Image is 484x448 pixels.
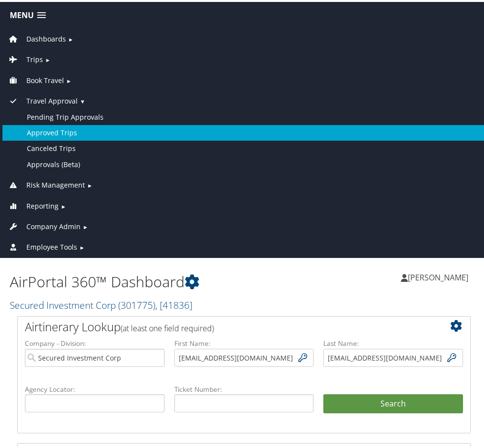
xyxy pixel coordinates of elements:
span: (at least one field required) [121,321,214,332]
label: Agency Locator: [25,383,165,392]
span: ► [79,242,84,249]
span: ( 301775 ) [118,297,155,310]
a: [PERSON_NAME] [401,261,478,290]
label: Company - Division: [25,337,165,346]
button: Search [323,392,463,412]
h1: AirPortal 360™ Dashboard [10,270,244,290]
a: Dashboards [7,32,66,42]
span: ► [61,201,66,208]
span: ► [45,54,50,62]
a: Reporting [7,199,59,209]
span: [PERSON_NAME] [408,270,468,281]
span: ▼ [80,96,85,103]
a: Book Travel [7,74,64,83]
a: Travel Approval [7,94,78,104]
input: [EMAIL_ADDRESS][DOMAIN_NAME] [174,347,314,365]
span: Menu [10,9,34,18]
label: Ticket Number: [174,383,314,392]
span: Trips [26,52,43,63]
a: Trips [7,53,43,62]
span: Reporting [26,199,59,210]
span: ► [66,75,71,83]
label: First Name: [174,337,314,346]
a: Company Admin [7,220,81,229]
h2: Airtinerary Lookup [25,317,425,333]
a: Risk Management [7,178,85,188]
span: Book Travel [26,73,64,84]
label: Last Name: [323,337,463,346]
input: [EMAIL_ADDRESS][DOMAIN_NAME] [323,347,463,365]
span: Company Admin [26,219,81,230]
a: Employee Tools [7,240,77,250]
span: Risk Management [26,178,85,189]
a: Menu [5,5,51,21]
span: ► [87,180,92,187]
span: Dashboards [26,32,66,43]
span: Employee Tools [26,240,77,251]
span: Travel Approval [26,94,78,105]
span: ► [68,34,73,41]
span: , [ 41836 ] [155,297,192,310]
span: ► [83,221,88,229]
a: Secured Investment Corp [10,297,192,310]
